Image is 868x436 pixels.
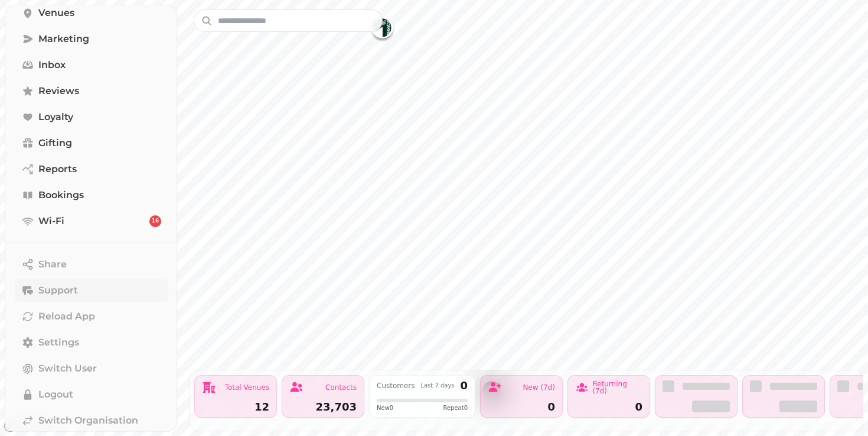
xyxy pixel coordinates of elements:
button: Switch User [15,357,168,380]
button: Share [15,253,168,276]
span: Loyalty [38,110,73,124]
a: Wi-Fi16 [15,209,168,233]
div: Returning (7d) [592,380,642,395]
span: Venues [38,6,74,20]
a: Reviews [15,79,168,103]
span: Switch User [38,361,97,376]
span: Gifting [38,136,72,150]
div: Last 7 days [420,383,454,389]
div: Customers [377,382,415,389]
a: Venues [15,1,168,25]
a: Marketing [15,27,168,51]
span: Reports [38,162,77,176]
div: 23,703 [289,402,357,412]
a: Loyalty [15,105,168,129]
span: Logout [38,387,73,402]
span: Reviews [38,84,79,98]
button: Logout [15,383,168,406]
div: 0 [460,380,468,391]
div: New (7d) [523,384,555,391]
span: Repeat 0 [443,403,468,412]
a: Switch Organisation [15,409,168,432]
div: 0 [488,402,555,412]
button: Support [15,279,168,302]
a: Settings [15,331,168,354]
a: Gifting [15,131,168,155]
a: Reports [15,157,168,181]
span: Reload App [38,309,95,324]
span: Settings [38,335,79,350]
span: Share [38,257,67,272]
div: Contacts [325,384,357,391]
a: Bookings [15,183,168,207]
span: New 0 [377,403,393,412]
div: 0 [575,402,642,412]
button: Reload App [15,305,168,328]
span: Support [38,283,78,298]
span: Inbox [38,58,66,72]
span: Marketing [38,32,89,46]
div: Total Venues [225,384,269,391]
span: Wi-Fi [38,214,64,228]
span: Switch Organisation [38,414,138,428]
span: 16 [152,217,159,225]
a: Inbox [15,53,168,77]
span: Bookings [38,188,84,202]
div: 12 [202,402,269,412]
